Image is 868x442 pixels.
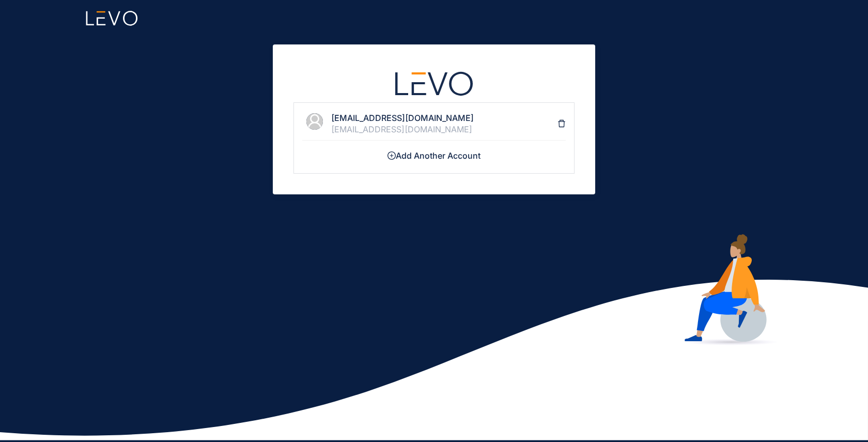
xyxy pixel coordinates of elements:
[331,113,557,123] h4: [EMAIL_ADDRESS][DOMAIN_NAME]
[388,151,396,160] span: plus-circle
[331,125,557,134] div: [EMAIL_ADDRESS][DOMAIN_NAME]
[302,151,566,160] h4: Add Another Account
[306,113,323,130] span: user
[557,119,566,128] span: delete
